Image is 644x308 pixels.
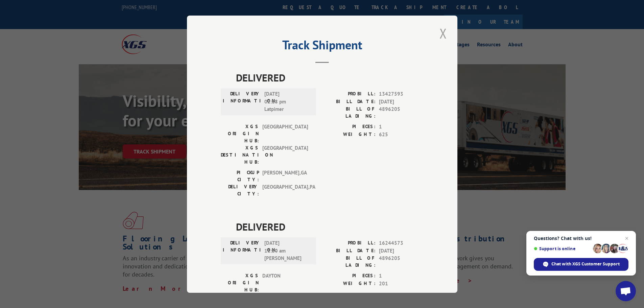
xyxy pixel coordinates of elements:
span: 16244573 [379,239,424,247]
label: PROBILL: [322,90,376,98]
span: DELIVERED [236,70,424,85]
label: PROBILL: [322,239,376,247]
span: 1 [379,123,424,131]
span: 201 [379,280,424,287]
button: Close modal [437,24,449,43]
label: WEIGHT: [322,131,376,138]
label: BILL OF LADING: [322,255,376,269]
span: 625 [379,131,424,138]
span: [GEOGRAPHIC_DATA] , PA [262,183,308,197]
span: 1 [379,272,424,280]
span: 13427593 [379,90,424,98]
label: DELIVERY INFORMATION: [223,239,261,262]
label: BILL DATE: [322,98,376,105]
label: WEIGHT: [322,280,376,287]
span: [PERSON_NAME] , GA [262,169,308,183]
span: DELIVERED [236,219,424,234]
label: XGS ORIGIN HUB: [221,272,259,293]
span: 4896205 [379,255,424,269]
span: [DATE] [379,98,424,105]
label: PIECES: [322,272,376,280]
span: [GEOGRAPHIC_DATA] [262,144,308,166]
label: BILL DATE: [322,247,376,255]
label: XGS DESTINATION HUB: [221,144,259,166]
span: Chat with XGS Customer Support [534,258,628,271]
label: DELIVERY INFORMATION: [223,90,261,113]
label: XGS ORIGIN HUB: [221,123,259,144]
label: BILL OF LADING: [322,105,376,120]
h2: Track Shipment [221,40,424,53]
span: Chat with XGS Customer Support [551,261,620,267]
label: DELIVERY CITY: [221,183,259,197]
span: 4896205 [379,105,424,120]
span: [GEOGRAPHIC_DATA] [262,123,308,144]
span: [DATE] [379,247,424,255]
label: PICKUP CITY: [221,169,259,183]
a: Open chat [616,281,636,301]
span: DAYTON [262,272,308,293]
span: [DATE] 02:18 pm Latpimer [264,90,310,113]
span: Support is online [534,246,591,251]
label: PIECES: [322,123,376,131]
span: [DATE] 11:20 am [PERSON_NAME] [264,239,310,262]
span: Questions? Chat with us! [534,236,628,241]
